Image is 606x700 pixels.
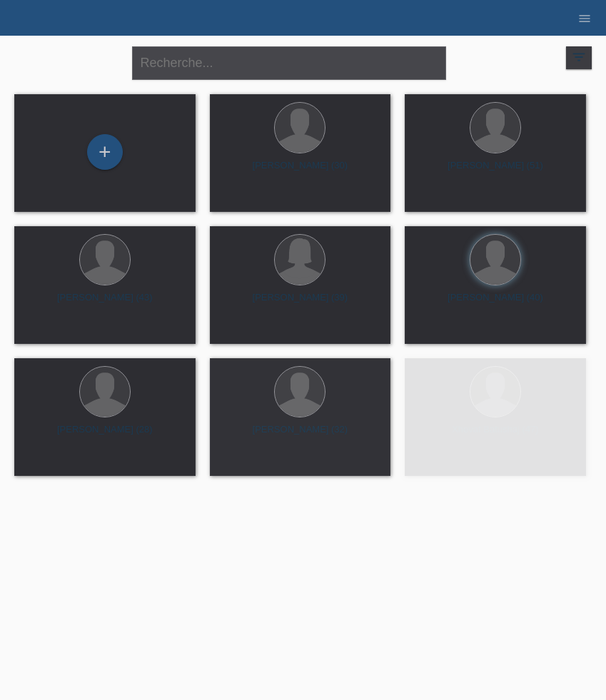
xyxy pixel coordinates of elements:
[570,14,599,22] a: menu
[221,292,380,315] div: [PERSON_NAME] (39)
[221,424,380,447] div: [PERSON_NAME] (32)
[416,160,575,183] div: [PERSON_NAME] (51)
[571,49,587,65] i: filter_list
[416,424,575,447] div: Xhevat Batushaj (47)
[26,292,184,315] div: [PERSON_NAME] (43)
[26,424,184,447] div: [PERSON_NAME] (28)
[132,46,446,80] input: Recherche...
[577,11,592,26] i: menu
[221,160,380,183] div: [PERSON_NAME] (30)
[416,292,575,315] div: [PERSON_NAME] (40)
[88,140,122,164] div: Enregistrer le client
